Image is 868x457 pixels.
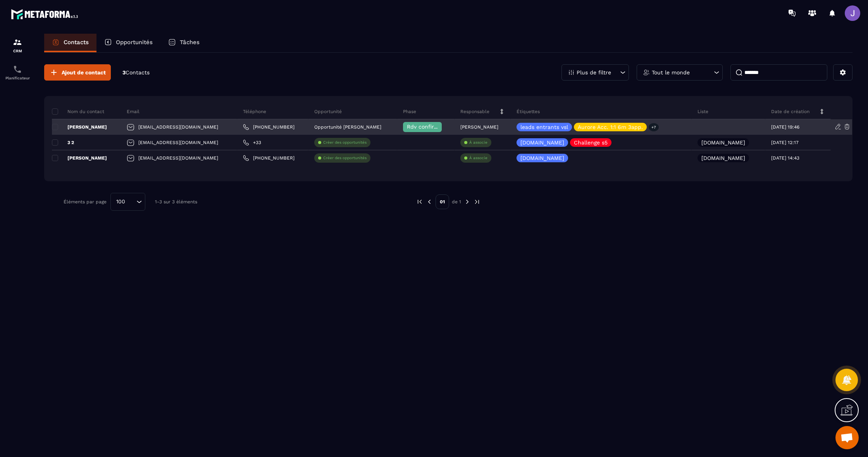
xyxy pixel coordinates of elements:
[314,124,381,130] p: Opportunité [PERSON_NAME]
[403,108,416,115] p: Phase
[52,155,107,161] p: [PERSON_NAME]
[128,198,134,206] input: Search for option
[243,155,294,161] a: [PHONE_NUMBER]
[243,139,261,146] a: +33
[436,194,449,209] p: 01
[323,155,367,161] p: Créer des opportunités
[652,70,690,75] p: Tout le monde
[426,198,433,205] img: prev
[64,39,89,46] p: Contacts
[771,108,809,115] p: Date de création
[574,140,608,145] p: Challenge s5
[835,426,859,449] div: Ouvrir le chat
[2,32,33,59] a: formationformationCRM
[180,39,200,46] p: Tâches
[520,124,568,130] p: leads entrants vsl
[122,69,150,76] p: 3
[649,123,659,131] p: +7
[474,198,480,205] img: next
[701,155,745,161] p: [DOMAIN_NAME]
[243,124,294,130] a: [PHONE_NUMBER]
[771,124,799,130] p: [DATE] 19:46
[127,108,139,115] p: Email
[155,199,197,204] p: 1-3 sur 3 éléments
[44,64,111,81] button: Ajout de contact
[452,199,461,205] p: de 1
[110,193,145,211] div: Search for option
[243,108,266,115] p: Téléphone
[520,140,564,145] p: [DOMAIN_NAME]
[2,49,33,53] p: CRM
[464,198,471,205] img: next
[771,140,799,145] p: [DATE] 12:17
[2,76,33,80] p: Planificateur
[460,124,498,130] p: [PERSON_NAME]
[52,108,104,115] p: Nom du contact
[469,140,487,145] p: À associe
[460,108,489,115] p: Responsable
[44,34,96,52] a: Contacts
[11,7,81,21] img: logo
[771,155,799,161] p: [DATE] 14:43
[96,34,160,52] a: Opportunités
[577,70,611,75] p: Plus de filtre
[469,155,487,161] p: À associe
[64,199,107,204] p: Éléments par page
[52,139,74,146] p: 3 2
[62,69,106,76] span: Ajout de contact
[578,124,643,130] p: Aurore Acc. 1:1 6m 3app.
[416,198,423,205] img: prev
[701,140,745,145] p: [DOMAIN_NAME]
[2,59,33,86] a: schedulerschedulerPlanificateur
[697,108,708,115] p: Liste
[314,108,342,115] p: Opportunité
[52,124,107,130] p: [PERSON_NAME]
[520,155,564,161] p: [DOMAIN_NAME]
[323,140,367,145] p: Créer des opportunités
[114,198,128,206] span: 100
[160,34,207,52] a: Tâches
[116,39,153,46] p: Opportunités
[517,108,540,115] p: Étiquettes
[13,65,22,74] img: scheduler
[13,38,22,47] img: formation
[126,69,150,76] span: Contacts
[407,124,451,130] span: Rdv confirmé ✅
